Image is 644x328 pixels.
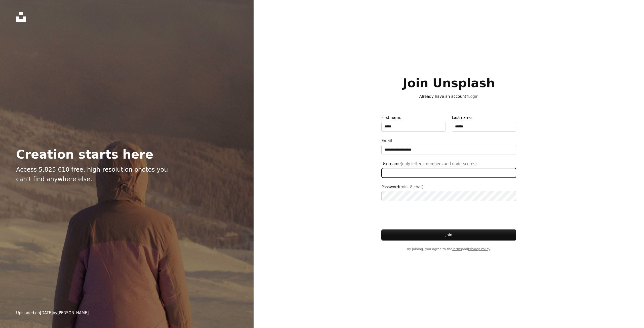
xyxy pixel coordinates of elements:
[381,184,516,201] label: Password
[452,122,516,132] input: Last name
[452,247,462,251] a: Terms
[452,115,516,132] label: Last name
[399,185,423,189] span: (min. 8 char)
[381,138,516,155] label: Email
[381,115,446,132] label: First name
[381,93,516,100] p: Already have an account?
[381,191,516,201] input: Password(min. 8 char)
[381,122,446,132] input: First name
[468,94,478,99] a: Login
[381,168,516,178] input: Username(only letters, numbers and underscores)
[381,247,516,252] span: By joining, you agree to the and .
[16,148,170,161] h2: Creation starts here
[381,161,516,178] label: Username
[381,76,516,89] h1: Join Unsplash
[468,247,490,251] a: Privacy Policy
[381,229,516,241] button: Join
[16,310,89,316] div: Uploaded on by [PERSON_NAME]
[16,12,26,22] a: Home — Unsplash
[401,162,477,166] span: (only letters, numbers and underscores)
[16,165,170,184] p: Access 5,825,610 free, high-resolution photos you can’t find anywhere else.
[40,311,53,315] time: February 20, 2025 at 1:10:00 AM GMT+1
[381,145,516,155] input: Email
